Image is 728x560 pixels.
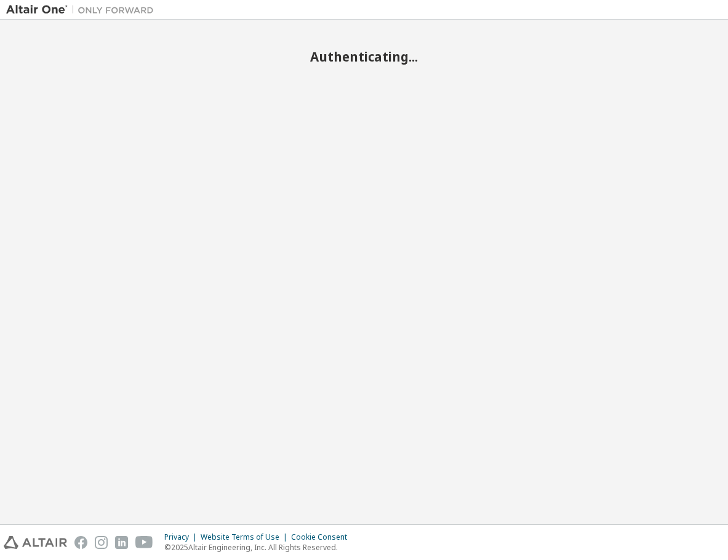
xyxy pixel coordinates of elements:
img: linkedin.svg [115,536,128,549]
img: youtube.svg [135,536,153,549]
img: instagram.svg [95,536,108,549]
img: altair_logo.svg [4,536,67,549]
div: Cookie Consent [291,532,354,542]
p: © 2025 Altair Engineering, Inc. All Rights Reserved. [164,542,354,553]
h2: Authenticating... [6,49,722,65]
div: Website Terms of Use [201,532,291,542]
img: Altair One [6,4,160,16]
img: facebook.svg [74,536,87,549]
div: Privacy [164,532,201,542]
